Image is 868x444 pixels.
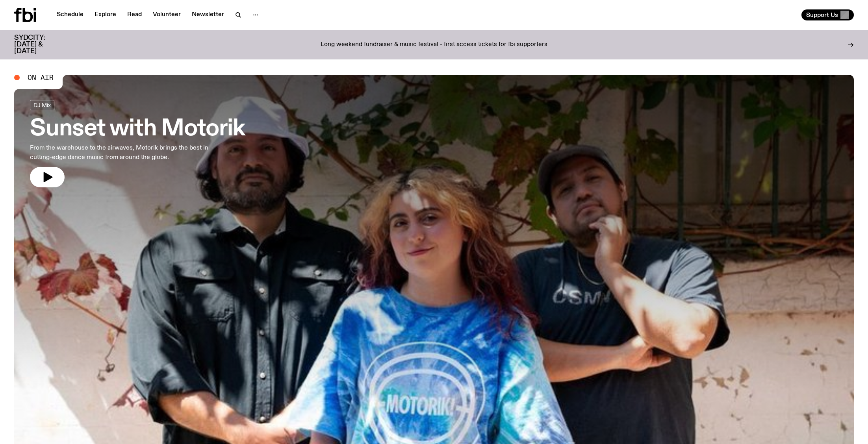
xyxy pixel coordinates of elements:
[30,118,245,140] h3: Sunset with Motorik
[122,9,147,20] a: Read
[187,9,229,20] a: Newsletter
[321,41,547,48] p: Long weekend fundraiser & music festival - first access tickets for fbi supporters
[148,9,185,20] a: Volunteer
[33,102,51,108] span: DJ Mix
[30,143,232,162] p: From the warehouse to the airwaves, Motorik brings the best in cutting-edge dance music from arou...
[30,100,54,110] a: DJ Mix
[28,74,54,81] span: On Air
[14,35,65,55] h3: SYDCITY: [DATE] & [DATE]
[90,9,121,20] a: Explore
[30,100,245,187] a: Sunset with MotorikFrom the warehouse to the airwaves, Motorik brings the best in cutting-edge da...
[52,9,88,20] a: Schedule
[801,9,854,20] button: Support Us
[806,11,838,18] span: Support Us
